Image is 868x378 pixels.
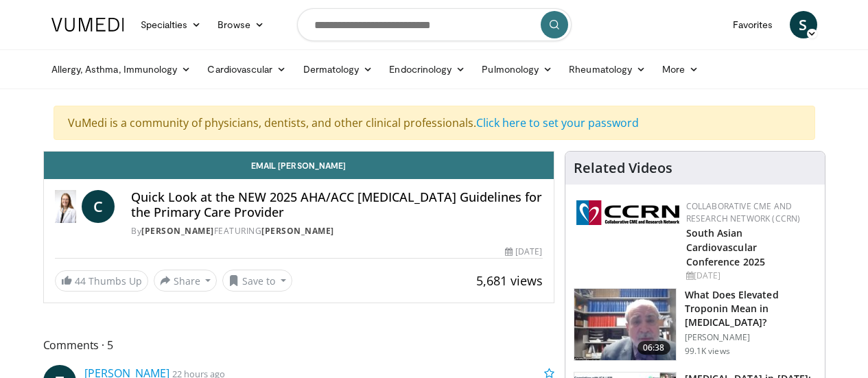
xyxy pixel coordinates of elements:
p: [PERSON_NAME] [685,332,817,343]
h3: What Does Elevated Troponin Mean in [MEDICAL_DATA]? [685,288,817,329]
span: Comments 5 [43,336,554,354]
div: [DATE] [505,246,542,258]
a: Dermatology [295,56,382,83]
div: By FEATURING [131,225,542,237]
a: [PERSON_NAME] [141,225,214,237]
button: Save to [222,270,292,292]
h4: Related Videos [574,160,672,176]
a: South Asian Cardiovascular Conference 2025 [686,226,766,268]
a: Browse [209,11,272,38]
a: Endocrinology [381,56,473,83]
a: Email [PERSON_NAME] [44,152,554,179]
img: Dr. Catherine P. Benziger [55,190,77,223]
span: 06:38 [637,341,670,355]
img: a04ee3ba-8487-4636-b0fb-5e8d268f3737.png.150x105_q85_autocrop_double_scale_upscale_version-0.2.png [576,200,679,225]
a: Favorites [725,11,782,38]
a: Rheumatology [561,56,654,83]
span: 5,681 views [476,272,543,289]
a: 06:38 What Does Elevated Troponin Mean in [MEDICAL_DATA]? [PERSON_NAME] 99.1K views [574,288,817,361]
a: 44 Thumbs Up [55,270,148,292]
a: More [654,56,707,83]
a: Cardiovascular [199,56,294,83]
input: Search topics, interventions [297,8,572,41]
a: [PERSON_NAME] [261,225,334,237]
a: Allergy, Asthma, Immunology [43,56,200,83]
h4: Quick Look at the NEW 2025 AHA/ACC [MEDICAL_DATA] Guidelines for the Primary Care Provider [131,190,542,220]
a: Collaborative CME and Research Network (CCRN) [686,200,801,224]
img: 98daf78a-1d22-4ebe-927e-10afe95ffd94.150x105_q85_crop-smart_upscale.jpg [574,289,676,360]
a: Specialties [132,11,210,38]
a: Pulmonology [473,56,561,83]
div: [DATE] [686,270,814,282]
p: 99.1K views [685,346,730,357]
img: VuMedi Logo [51,18,124,32]
button: Share [154,270,218,292]
span: 44 [75,274,86,287]
a: C [82,190,115,223]
a: Click here to set your password [476,115,639,130]
a: S [790,11,817,38]
div: VuMedi is a community of physicians, dentists, and other clinical professionals. [54,106,815,140]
